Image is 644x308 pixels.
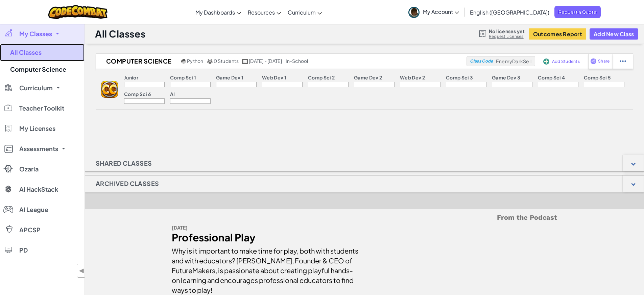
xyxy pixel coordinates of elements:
[400,75,425,80] p: Web Dev 2
[496,58,531,64] span: EnemyDarkSell
[489,34,525,39] a: Request Licenses
[170,91,175,97] p: AI
[124,91,151,97] p: Comp Sci 6
[124,75,138,80] p: Junior
[216,75,243,80] p: Game Dev 1
[538,75,565,80] p: Comp Sci 4
[249,58,282,64] span: [DATE] - [DATE]
[492,75,520,80] p: Game Dev 3
[248,9,275,16] span: Resources
[529,28,586,40] button: Outcomes Report
[79,266,85,276] span: ◀
[584,75,611,80] p: Comp Sci 5
[19,31,52,37] span: My Classes
[467,3,553,21] a: English ([GEOGRAPHIC_DATA])
[195,9,235,16] span: My Dashboards
[19,186,58,192] span: AI HackStack
[170,75,196,80] p: Comp Sci 1
[85,155,163,172] h1: Shared Classes
[192,3,244,21] a: My Dashboards
[288,9,316,16] span: Curriculum
[423,8,459,15] span: My Account
[286,58,308,64] div: in-school
[308,75,335,80] p: Comp Sci 2
[244,3,284,21] a: Resources
[590,28,638,40] button: Add New Class
[543,58,549,65] img: IconAddStudents.svg
[405,1,462,23] a: My Account
[187,58,203,64] span: Python
[95,27,145,40] h1: All Classes
[470,59,493,63] span: Class Code
[242,59,248,64] img: calendar.svg
[590,58,597,64] img: IconShare_Purple.svg
[262,75,286,80] p: Web Dev 1
[181,59,186,64] img: python.png
[19,85,53,91] span: Curriculum
[19,105,64,111] span: Teacher Toolkit
[172,242,359,295] div: Why is it important to make time for play, both with students and with educators? [PERSON_NAME], ...
[552,60,580,64] span: Add Students
[214,58,239,64] span: 0 Students
[207,59,213,64] img: MultipleUsers.png
[96,56,180,66] h2: Computer Science
[85,175,169,192] h1: Archived Classes
[101,81,118,98] img: logo
[172,233,359,242] div: Professional Play
[172,212,557,223] h5: From the Podcast
[172,223,359,233] div: [DATE]
[19,125,55,132] span: My Licenses
[489,28,525,34] span: No licenses yet
[446,75,473,80] p: Comp Sci 3
[19,146,58,152] span: Assessments
[284,3,325,21] a: Curriculum
[19,166,39,172] span: Ozaria
[554,6,601,18] a: Request a Quote
[96,56,467,66] a: Computer Science Python 0 Students [DATE] - [DATE] in-school
[408,7,420,18] img: avatar
[620,58,626,64] img: IconStudentEllipsis.svg
[354,75,382,80] p: Game Dev 2
[48,5,108,19] img: CodeCombat logo
[598,59,610,63] span: Share
[19,207,48,213] span: AI League
[470,9,549,16] span: English ([GEOGRAPHIC_DATA])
